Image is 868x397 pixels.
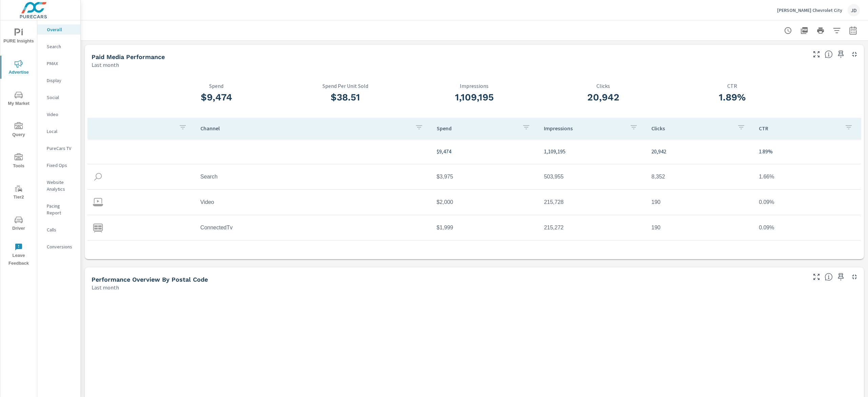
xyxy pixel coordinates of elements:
td: 174,240 [538,245,646,262]
span: Tools [2,153,35,170]
div: Local [37,126,80,136]
td: 8,352 [646,168,753,185]
p: [PERSON_NAME] Chevrolet City [777,7,842,13]
td: 215,728 [538,194,646,211]
td: 0.09% [753,219,861,236]
span: Save this to your personalized report [835,271,846,282]
h3: 20,942 [539,92,668,103]
span: Understand performance data by postal code. Individual postal codes can be selected and expanded ... [825,273,833,281]
div: Conversions [37,242,80,252]
td: 1.66% [753,168,861,185]
div: Fixed Ops [37,160,80,170]
p: 20,942 [651,147,748,155]
span: Save this to your personalized report [835,49,846,60]
p: Local [47,128,75,135]
p: Channel [200,125,410,132]
p: Video [47,111,75,118]
td: $1,999 [431,219,539,236]
img: icon-search.svg [93,172,103,182]
p: Impressions [544,125,624,132]
span: Tier2 [2,185,35,201]
button: Minimize Widget [849,49,860,60]
div: Search [37,41,80,52]
td: $2,000 [431,194,539,211]
span: Driver [2,216,35,232]
p: Spend [152,83,281,89]
img: icon-connectedtv.svg [93,223,103,233]
p: Spend [437,125,517,132]
td: $1,500 [431,245,539,262]
button: Print Report [814,24,827,37]
p: Fixed Ops [47,162,75,169]
div: Calls [37,225,80,235]
td: ConnectedTv [195,219,431,236]
td: 215,272 [538,219,646,236]
span: PURE Insights [2,29,35,45]
td: 190 [646,194,753,211]
p: Overall [47,26,75,33]
td: 190 [646,219,753,236]
div: PMAX [37,58,80,69]
button: Make Fullscreen [811,271,822,282]
div: nav menu [0,20,37,270]
p: 1.89% [759,147,855,155]
p: Clicks [539,83,668,89]
h3: $9,474 [152,92,281,103]
h5: Paid Media Performance [92,53,165,60]
div: Overall [37,24,80,35]
p: Search [47,43,75,50]
span: Query [2,122,35,139]
p: CTR [759,125,839,132]
td: 12,210 [646,245,753,262]
p: Website Analytics [47,179,75,192]
p: PureCars TV [47,145,75,152]
td: 503,955 [538,168,646,185]
p: Impressions [410,83,539,89]
p: CTR [668,83,797,89]
p: 1,109,195 [544,147,640,155]
h5: Performance Overview By Postal Code [92,276,208,283]
button: "Export Report to PDF" [797,24,811,37]
div: Social [37,92,80,102]
img: icon-video.svg [93,197,103,207]
button: Apply Filters [830,24,844,37]
p: Social [47,94,75,101]
h3: $38.51 [281,92,410,103]
p: Last month [92,61,119,69]
td: Social [195,245,431,262]
span: Advertise [2,60,35,76]
div: Website Analytics [37,177,80,194]
div: Pacing Report [37,201,80,218]
button: Make Fullscreen [811,49,822,60]
td: $3,975 [431,168,539,185]
p: Clicks [651,125,732,132]
div: PureCars TV [37,143,80,153]
span: Understand performance metrics over the selected time range. [825,50,833,58]
p: Last month [92,283,119,291]
h3: 1.89% [668,92,797,103]
p: $9,474 [437,147,533,155]
p: Spend Per Unit Sold [281,83,410,89]
td: Search [195,168,431,185]
td: Video [195,194,431,211]
p: PMAX [47,60,75,67]
p: Display [47,77,75,84]
td: 0.09% [753,194,861,211]
p: Conversions [47,243,75,250]
button: Minimize Widget [849,271,860,282]
h3: 1,109,195 [410,92,539,103]
button: Select Date Range [846,24,860,37]
p: Calls [47,226,75,233]
div: JD [848,4,860,16]
div: Display [37,75,80,86]
span: Leave Feedback [2,243,35,267]
div: Video [37,109,80,119]
span: My Market [2,91,35,108]
p: Pacing Report [47,203,75,216]
td: 7.01% [753,245,861,262]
